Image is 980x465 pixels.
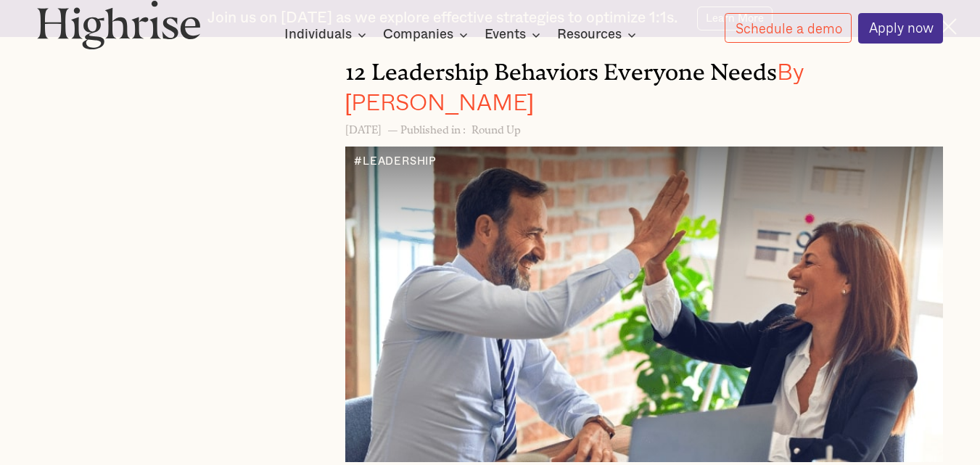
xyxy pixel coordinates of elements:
[284,26,371,44] div: Individuals
[557,26,641,44] div: Resources
[383,26,472,44] div: Companies
[858,13,944,44] a: Apply now
[387,121,466,134] h6: — Published in :
[472,121,521,134] h6: Round Up
[383,26,453,44] div: Companies
[725,13,852,43] a: Schedule a demo
[557,26,622,44] div: Resources
[485,26,545,44] div: Events
[345,54,884,115] h3: 12 Leadership Behaviors Everyone Needs
[345,53,804,119] span: By [PERSON_NAME]
[485,26,526,44] div: Events
[354,156,437,168] div: #LEADERSHIP
[345,121,382,134] h6: [DATE]
[284,26,352,44] div: Individuals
